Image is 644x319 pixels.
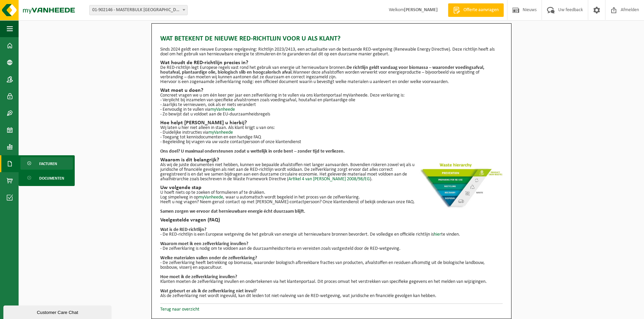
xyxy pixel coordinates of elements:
p: De RED-richtlijn legt Europese regels vast rond het gebruik van energie uit hernieuwbare bronnen.... [160,65,503,80]
p: - Zo bewijst dat u voldoet aan de EU-duurzaamheidsregels [160,112,503,117]
p: - Begeleiding bij vragen via uw vaste contactpersoon of onze klantendienst [160,140,503,144]
span: Documenten [39,172,64,185]
p: Hiervoor is een zogenaamde zelfverklaring nodig: een officieel document waarin u bevestigt welke ... [160,80,503,84]
p: - Duidelijke instructies via [160,130,503,135]
b: Hoe moet ik de zelfverklaring invullen? [160,274,237,280]
a: hier [434,232,441,237]
b: Welke materialen vallen onder de zelfverklaring? [160,256,257,261]
p: U hoeft niets op te zoeken of formulieren af te drukken. Log simpelweg in op , waar u automatisch... [160,190,503,200]
h2: Veelgestelde vragen (FAQ) [160,217,503,223]
a: Artikel 4 van [PERSON_NAME] 2008/98/EG [288,177,370,182]
p: Wij laten u hier niet alleen in staan. Als klant krijgt u van ons: [160,126,503,130]
h2: Uw volgende stap [160,185,503,190]
h2: Waarom is dit belangrijk? [160,157,503,163]
iframe: chat widget [3,304,113,319]
p: Concreet vragen we u om één keer per jaar een zelfverklaring in te vullen via ons klantenportaal ... [160,93,503,98]
strong: [PERSON_NAME] [404,7,438,12]
p: - De zelfverklaring is nodig om te voldoen aan de duurzaamheidscriteria en vereisten zoals vastge... [160,246,503,251]
p: - De zelfverklaring heeft betrekking op biomassa, waaronder biologisch afbreekbare fracties van p... [160,261,503,270]
p: Klanten moeten de zelfverklaring invullen en ondertekenen via het klantenportaal. Dit proces omva... [160,280,503,284]
p: - De RED-richtlijn is een Europese wetgeving die het gebruik van energie uit hernieuwbare bronnen... [160,232,503,237]
a: myVanheede [208,130,233,135]
span: Facturen [39,157,57,170]
a: myVanheede [210,107,235,112]
p: - Toegang tot kennisdocumenten en een handige FAQ [160,135,503,140]
a: Terug naar overzicht [160,307,199,312]
span: 01-902146 - MASTERBULK NV - MARIAKERKE [89,5,188,15]
h2: Hoe helpt [PERSON_NAME] u hierbij? [160,120,503,126]
a: Facturen [20,157,73,170]
p: Sinds 2024 geldt een nieuwe Europese regelgeving: Richtlijn 2023/2413, een actualisatie van de be... [160,47,503,57]
p: - Verplicht bij inzamelen van specifieke afvalstromen zoals voedingsafval, houtafval en plantaard... [160,98,503,103]
p: Heeft u nog vragen? Neem gerust contact op met [PERSON_NAME]-contactpersoon? Onze klantendienst o... [160,200,503,205]
h2: Wat moet u doen? [160,88,503,93]
p: Als wij de juiste documenten niet hebben, kunnen we bepaalde afvalstoffen niet langer aanvaarden.... [160,163,503,182]
p: - Eenvoudig in te vullen via [160,107,503,112]
span: Offerte aanvragen [462,7,500,14]
h2: Wat houdt de RED-richtlijn precies in? [160,60,503,65]
b: Waarom moet ik een zelfverklaring invullen? [160,241,248,246]
p: - Jaarlijks te vernieuwen, ook als er niets verandert [160,103,503,107]
strong: Ons doel? U maximaal ondersteunen zodat u wettelijk in orde bent – zonder tijd te verliezen. [160,149,345,154]
b: Wat gebeurt er als ik de zelfverklaring niet invul? [160,289,257,294]
span: Wat betekent de nieuwe RED-richtlijn voor u als klant? [160,34,340,44]
a: Offerte aanvragen [448,3,504,17]
a: Documenten [20,171,73,184]
b: Wat is de RED-richtlijn? [160,227,206,232]
a: myVanheede [198,195,223,200]
p: Als de zelfverklaring niet wordt ingevuld, kan dit leiden tot niet-naleving van de RED-wetgeving,... [160,294,503,298]
b: Samen zorgen we ervoor dat hernieuwbare energie écht duurzaam blijft. [160,209,305,214]
strong: De richtlijn geldt vandaag voor biomassa – waaronder voedingsafval, houtafval, plantaardige olie,... [160,65,484,75]
span: 01-902146 - MASTERBULK NV - MARIAKERKE [90,5,187,15]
